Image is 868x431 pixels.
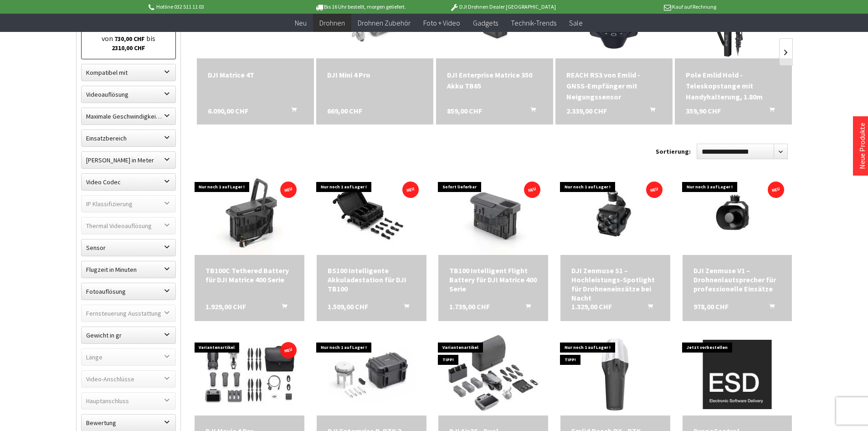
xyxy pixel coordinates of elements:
[417,14,467,32] a: Foto + Video
[313,14,351,32] a: Drohnen
[208,69,303,80] a: DJI Matrice 4T 6.090,00 CHF In den Warenkorb
[449,266,537,293] a: TB100 Intelligent Flight Battery für DJI Matrice 400 Serie 1.739,00 CHF In den Warenkorb
[82,64,175,81] label: Kompatibel mit
[295,18,307,27] span: Neu
[82,108,175,125] label: Maximale Geschwindigkeit in km/h
[683,173,792,255] img: DJI Zenmuse V1 – Drohnenlautsprecher für professionelle Einsätze
[82,283,175,300] label: Fotoauflösung
[445,333,542,415] img: DJI Air 3S - Dual-Kameradrohne für Reisen
[114,35,145,43] label: 730,00 CHF
[639,105,661,117] button: In den Warenkorb
[563,14,589,32] a: Sale
[569,18,583,27] span: Sale
[205,302,246,311] span: 1.929,00 CHF
[566,69,662,102] a: REACH RS3 von Emlid - GNSS-Empfänger mit Neigungssensor 2.339,00 CHF In den Warenkorb
[393,302,415,314] button: In den Warenkorb
[351,14,417,32] a: Drohnen Zubehör
[693,302,729,311] span: 978,00 CHF
[566,105,607,116] span: 2.339,00 CHF
[205,266,293,284] div: TB100C Tethered Battery für DJI Matrice 400 Serie
[280,105,302,117] button: In den Warenkorb
[82,239,175,256] label: Sensor
[514,302,536,314] button: In den Warenkorb
[566,69,662,102] div: REACH RS3 von Emlid - GNSS-Empfänger mit Neigungssensor
[504,14,563,32] a: Technik-Trends
[447,69,542,91] a: DJI Enterprise Matrice 350 Akku TB65 859,00 CHF In den Warenkorb
[82,86,175,103] label: Videoauflösung
[317,173,426,255] img: BS100 Intelligente Akkuladestation für DJI TB100
[758,302,780,314] button: In den Warenkorb
[449,266,537,293] div: TB100 Intelligent Flight Battery für DJI Matrice 400 Serie
[431,1,574,12] p: DJI Drohnen Dealer [GEOGRAPHIC_DATA]
[449,302,490,311] span: 1.739,00 CHF
[317,333,426,415] img: DJI Enterprise D-RTK 3 Multifunctional Station
[208,69,303,80] div: DJI Matrice 4T
[447,105,482,116] span: 859,00 CHF
[328,266,416,293] div: BS100 Intelligente Akkuladestation für DJI TB100
[328,266,416,293] a: BS100 Intelligente Akkuladestation für DJI TB100 1.509,00 CHF In den Warenkorb
[82,130,175,146] label: Einsatzbereich
[82,305,175,322] label: Fernsteuerung Ausstattung
[82,349,175,365] label: Länge
[637,302,658,314] button: In den Warenkorb
[208,105,248,116] span: 6.090,00 CHF
[82,174,175,190] label: Video Codec
[82,218,175,234] label: Thermal Videoauflösung
[447,69,542,91] div: DJI Enterprise Matrice 350 Akku TB65
[560,173,670,255] img: DJI Zenmuse S1 – Hochleistungs-Spotlight für Drohneneinsätze bei Nacht
[683,340,792,409] img: DroneControl FirstResponder, 1 Jahres Lizenz
[327,69,422,80] div: DJI Mini 4 Pro
[147,1,289,12] p: Hotline 032 511 11 03
[82,327,175,343] label: Gewicht in gr
[82,371,175,387] label: Video-Anschlüsse
[271,302,293,314] button: In den Warenkorb
[423,18,460,27] span: Foto + Video
[519,105,541,117] button: In den Warenkorb
[858,123,867,169] a: Neue Produkte
[571,266,659,302] div: DJI Zenmuse S1 – Hochleistungs-Spotlight für Drohneneinsätze bei Nacht
[571,302,612,311] span: 1.329,00 CHF
[195,333,304,415] img: DJI Mavic 4 Pro
[656,144,691,159] label: Sortierung:
[195,173,303,255] img: TB100C Tethered Battery für DJI Matrice 400 Serie
[693,266,781,293] div: DJI Zenmuse V1 – Drohnenlautsprecher für professionelle Einsätze
[693,266,781,293] a: DJI Zenmuse V1 – Drohnenlautsprecher für professionelle Einsätze 978,00 CHF In den Warenkorb
[112,44,145,52] label: 2310,00 CHF
[319,18,345,27] span: Drohnen
[146,34,155,43] span: bis
[82,152,175,168] label: Maximale Flughöhe in Meter
[511,18,556,27] span: Technik-Trends
[758,105,780,117] button: In den Warenkorb
[82,261,175,278] label: Flugzeit in Minuten
[327,69,422,80] a: DJI Mini 4 Pro 669,00 CHF
[686,69,781,102] a: Pole Emlid Hold - Teleskopstange mit Handyhalterung, 1.80m 359,90 CHF In den Warenkorb
[686,105,721,116] span: 359,90 CHF
[205,266,293,284] a: TB100C Tethered Battery für DJI Matrice 400 Serie 1.929,00 CHF In den Warenkorb
[102,34,113,43] span: von
[686,69,781,102] div: Pole Emlid Hold - Teleskopstange mit Handyhalterung, 1.80m
[473,18,498,27] span: Gadgets
[82,196,175,212] label: IP Klassifizierung
[289,1,431,12] p: Bis 16 Uhr bestellt, morgen geliefert.
[82,415,175,431] label: Bewertung
[467,14,504,32] a: Gadgets
[439,173,548,255] img: TB100 Intelligent Flight Battery für DJI Matrice 400 Serie
[574,1,716,12] p: Kauf auf Rechnung
[571,266,659,302] a: DJI Zenmuse S1 – Hochleistungs-Spotlight für Drohneneinsätze bei Nacht 1.329,00 CHF In den Warenkorb
[358,18,411,27] span: Drohnen Zubehör
[328,302,368,311] span: 1.509,00 CHF
[327,105,362,116] span: 669,00 CHF
[288,14,313,32] a: Neu
[574,333,656,415] img: Emlid Reach RX - RTK GNSS Receiver
[82,393,175,409] label: Hauptanschluss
